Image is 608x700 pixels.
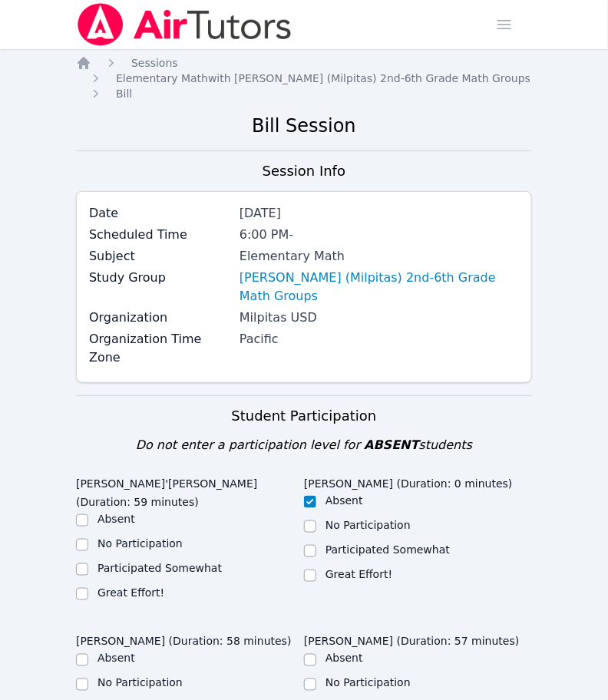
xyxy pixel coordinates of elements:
[364,438,418,452] span: ABSENT
[97,652,135,665] label: Absent
[116,72,530,84] span: Elementary Math with [PERSON_NAME] (Milpitas) 2nd-6th Grade Math Groups
[76,405,532,427] h3: Student Participation
[89,204,230,223] label: Date
[89,330,230,367] label: Organization Time Zone
[89,309,230,327] label: Organization
[97,537,183,550] label: No Participation
[240,330,519,348] div: Pacific
[263,160,345,182] h3: Session Info
[76,55,532,101] nav: Breadcrumb
[240,269,519,305] a: [PERSON_NAME] (Milpitas) 2nd-6th Grade Math Groups
[116,71,530,86] a: Elementary Mathwith [PERSON_NAME] (Milpitas) 2nd-6th Grade Math Groups
[325,494,363,507] label: Absent
[97,562,222,574] label: Participated Somewhat
[325,677,411,689] label: No Participation
[131,57,178,69] span: Sessions
[131,55,178,71] a: Sessions
[89,269,230,287] label: Study Group
[240,226,519,244] div: 6:00 PM -
[240,204,519,223] div: [DATE]
[89,247,230,266] label: Subject
[76,470,304,511] legend: [PERSON_NAME]'[PERSON_NAME] (Duration: 59 minutes)
[325,543,450,556] label: Participated Somewhat
[97,586,164,599] label: Great Effort!
[116,86,132,101] a: Bill
[304,470,513,493] legend: [PERSON_NAME] (Duration: 0 minutes)
[240,309,519,327] div: Milpitas USD
[325,652,363,665] label: Absent
[76,3,293,46] img: Air Tutors
[240,247,519,266] div: Elementary Math
[116,87,132,100] span: Bill
[76,628,292,651] legend: [PERSON_NAME] (Duration: 58 minutes)
[89,226,230,244] label: Scheduled Time
[97,513,135,525] label: Absent
[304,628,520,651] legend: [PERSON_NAME] (Duration: 57 minutes)
[76,114,532,138] h2: Bill Session
[325,568,392,580] label: Great Effort!
[97,677,183,689] label: No Participation
[76,436,532,454] div: Do not enter a participation level for students
[325,519,411,531] label: No Participation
